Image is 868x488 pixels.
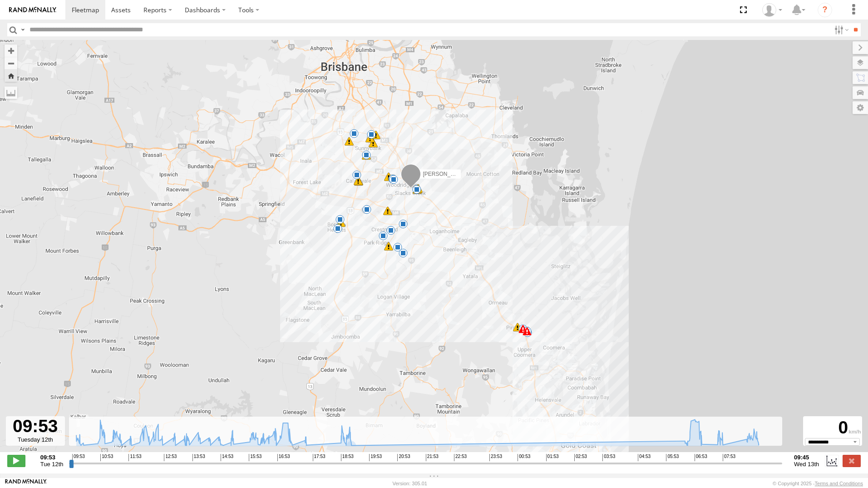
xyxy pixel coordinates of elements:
[815,481,863,486] a: Terms and Conditions
[383,206,392,215] div: 5
[192,454,205,461] span: 13:53
[759,3,785,17] div: Marco DiBenedetto
[249,454,261,461] span: 15:53
[72,454,85,461] span: 09:53
[423,171,491,177] span: [PERSON_NAME] - 842JY2
[454,454,467,461] span: 22:53
[666,454,679,461] span: 05:53
[221,454,233,461] span: 14:53
[638,454,651,461] span: 04:53
[399,219,408,229] div: 5
[7,455,25,467] label: Play/Stop
[393,481,427,486] div: Version: 305.01
[128,454,141,461] span: 11:53
[5,57,17,70] button: Zoom out
[818,3,832,17] i: ?
[513,323,522,332] div: 10
[574,454,587,461] span: 02:53
[831,23,850,36] label: Search Filter Options
[384,172,393,181] div: 6
[341,454,354,461] span: 18:53
[843,455,861,467] label: Close
[5,45,17,57] button: Zoom in
[794,461,819,468] span: Wed 13th Aug 2025
[164,454,177,461] span: 12:53
[100,454,113,461] span: 10:53
[19,23,26,36] label: Search Query
[5,479,47,488] a: Visit our Website
[9,7,56,13] img: rand-logo.svg
[804,418,861,438] div: 0
[5,86,17,99] label: Measure
[397,454,410,461] span: 20:53
[695,454,707,461] span: 06:53
[518,454,530,461] span: 00:53
[313,454,325,461] span: 17:53
[853,101,868,114] label: Map Settings
[426,454,439,461] span: 21:53
[40,461,64,468] span: Tue 12th Aug 2025
[369,454,382,461] span: 19:53
[602,454,615,461] span: 03:53
[384,242,393,251] div: 13
[5,70,17,82] button: Zoom Home
[489,454,502,461] span: 23:53
[773,481,863,486] div: © Copyright 2025 -
[277,454,290,461] span: 16:53
[723,454,735,461] span: 07:53
[546,454,559,461] span: 01:53
[794,454,819,461] strong: 09:45
[40,454,64,461] strong: 09:53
